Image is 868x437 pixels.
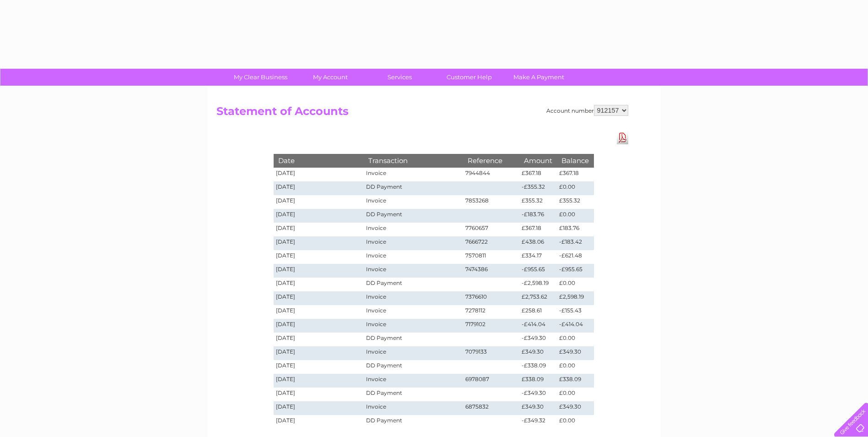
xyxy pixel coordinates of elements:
td: [DATE] [274,195,364,209]
td: £0.00 [557,209,593,223]
a: Make A Payment [501,69,577,86]
td: £367.18 [519,223,557,236]
td: [DATE] [274,388,364,401]
td: £355.32 [557,195,593,209]
a: My Account [292,69,368,86]
th: Amount [519,154,557,167]
td: Invoice [364,319,463,333]
td: DD Payment [364,333,463,346]
td: £2,598.19 [557,291,593,305]
td: £355.32 [519,195,557,209]
td: 6978087 [463,374,520,388]
td: -£355.32 [519,181,557,195]
td: £2,753.62 [519,291,557,305]
th: Reference [463,154,520,167]
td: £367.18 [557,168,593,181]
td: Invoice [364,250,463,264]
td: [DATE] [274,250,364,264]
td: £338.09 [519,374,557,388]
td: £258.61 [519,305,557,319]
td: £367.18 [519,168,557,181]
td: -£414.04 [519,319,557,333]
td: 7853268 [463,195,520,209]
td: -£338.09 [519,360,557,374]
a: Customer Help [431,69,507,86]
td: £438.06 [519,236,557,250]
td: Invoice [364,168,463,181]
td: -£155.43 [557,305,593,319]
td: £0.00 [557,360,593,374]
td: 7474386 [463,264,520,278]
td: Invoice [364,291,463,305]
td: Invoice [364,401,463,415]
td: -£414.04 [557,319,593,333]
td: [DATE] [274,319,364,333]
td: [DATE] [274,360,364,374]
td: 7760657 [463,223,520,236]
td: 7666722 [463,236,520,250]
td: £349.30 [519,401,557,415]
td: [DATE] [274,236,364,250]
td: 7179102 [463,319,520,333]
h2: Statement of Accounts [216,105,628,122]
td: £349.30 [557,401,593,415]
td: -£349.32 [519,415,557,429]
td: [DATE] [274,401,364,415]
td: -£183.76 [519,209,557,223]
td: £0.00 [557,181,593,195]
td: -£955.65 [519,264,557,278]
a: Download Pdf [617,131,628,144]
td: -£349.30 [519,333,557,346]
th: Balance [557,154,593,167]
td: [DATE] [274,333,364,346]
td: £334.17 [519,250,557,264]
td: Invoice [364,223,463,236]
td: [DATE] [274,181,364,195]
td: 6875832 [463,401,520,415]
td: 7278112 [463,305,520,319]
td: [DATE] [274,264,364,278]
td: DD Payment [364,209,463,223]
td: -£183.42 [557,236,593,250]
td: 7079133 [463,346,520,360]
td: [DATE] [274,168,364,181]
a: My Clear Business [223,69,298,86]
td: Invoice [364,264,463,278]
td: -£349.30 [519,388,557,401]
td: 7944844 [463,168,520,181]
td: £0.00 [557,278,593,291]
td: [DATE] [274,223,364,236]
td: Invoice [364,305,463,319]
td: £349.30 [519,346,557,360]
td: [DATE] [274,278,364,291]
td: [DATE] [274,305,364,319]
td: DD Payment [364,415,463,429]
td: [DATE] [274,374,364,388]
td: £338.09 [557,374,593,388]
td: DD Payment [364,388,463,401]
a: Services [362,69,437,86]
td: 7570811 [463,250,520,264]
td: DD Payment [364,181,463,195]
td: £0.00 [557,333,593,346]
td: DD Payment [364,360,463,374]
td: DD Payment [364,278,463,291]
td: £0.00 [557,388,593,401]
td: Invoice [364,374,463,388]
td: -£2,598.19 [519,278,557,291]
td: Invoice [364,195,463,209]
td: [DATE] [274,209,364,223]
td: [DATE] [274,346,364,360]
td: Invoice [364,236,463,250]
td: 7376610 [463,291,520,305]
td: -£955.65 [557,264,593,278]
td: Invoice [364,346,463,360]
th: Transaction [364,154,463,167]
td: £183.76 [557,223,593,236]
td: £349.30 [557,346,593,360]
td: [DATE] [274,415,364,429]
th: Date [274,154,364,167]
td: -£621.48 [557,250,593,264]
td: £0.00 [557,415,593,429]
td: [DATE] [274,291,364,305]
